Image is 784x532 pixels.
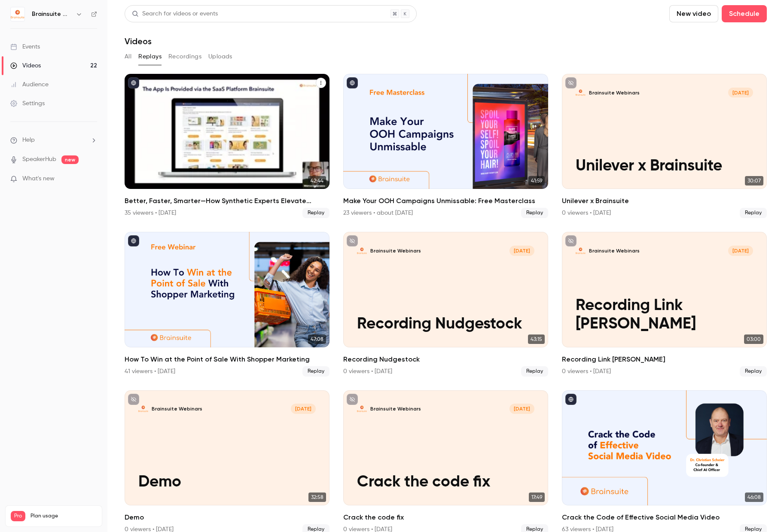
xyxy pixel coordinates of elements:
div: 0 viewers • [DATE] [562,209,611,217]
img: Recording Link Chris Nudgestock [576,246,586,256]
div: Videos [10,61,41,70]
button: published [128,77,139,88]
a: SpeakerHub [22,155,56,164]
span: What's new [22,174,55,183]
p: Recording Link [PERSON_NAME] [576,297,753,334]
span: Replay [302,208,329,218]
span: 30:07 [745,176,763,185]
p: Unilever x Brainsuite [576,157,753,176]
h2: Better, Faster, Smarter—How Synthetic Experts Elevate Creative Decisions [125,196,329,206]
div: 41 viewers • [DATE] [125,367,175,376]
img: Demo [138,404,149,414]
span: Replay [740,366,767,377]
p: Demo [138,473,316,492]
span: [DATE] [728,246,753,256]
p: Brainsuite Webinars [589,247,640,254]
h2: Unilever x Brainsuite [562,196,767,206]
span: Replay [302,366,329,377]
button: published [565,394,577,405]
span: Help [22,136,35,145]
div: 0 viewers • [DATE] [562,367,611,376]
a: Unilever x BrainsuiteBrainsuite Webinars[DATE]Unilever x Brainsuite30:07Unilever x Brainsuite0 vi... [562,74,767,218]
p: Brainsuite Webinars [370,405,421,412]
span: 46:08 [745,492,763,502]
section: Videos [125,5,767,527]
span: 47:08 [308,334,326,344]
h6: Brainsuite Webinars [32,10,72,18]
span: 32:58 [308,492,326,502]
img: Crack the code fix [357,404,367,414]
div: Audience [10,80,49,89]
span: Replay [740,208,767,218]
button: unpublished [128,394,139,405]
span: 17:49 [529,492,545,502]
button: unpublished [565,235,577,246]
h2: Recording Nudgestock [343,354,548,365]
a: Recording NudgestockBrainsuite Webinars[DATE]Recording Nudgestock43:15Recording Nudgestock0 viewe... [343,232,548,376]
div: Events [10,43,40,51]
a: Recording Link Chris NudgestockBrainsuite Webinars[DATE]Recording Link [PERSON_NAME]03:00Recordin... [562,232,767,376]
button: Recordings [168,50,201,64]
button: Replays [138,50,162,64]
span: Pro [11,511,25,521]
button: unpublished [565,77,577,88]
h2: Recording Link [PERSON_NAME] [562,354,767,365]
a: 42:44Better, Faster, Smarter—How Synthetic Experts Elevate Creative Decisions35 viewers • [DATE]R... [125,74,329,218]
div: 35 viewers • [DATE] [125,209,176,217]
button: Uploads [208,50,232,64]
li: Recording Link Chris Nudgestock [562,232,767,376]
li: How To Win at the Point of Sale With Shopper Marketing [125,232,329,376]
button: published [128,235,139,246]
li: Better, Faster, Smarter—How Synthetic Experts Elevate Creative Decisions [125,74,329,218]
li: Make Your OOH Campaigns Unmissable: Free Masterclass [343,74,548,218]
h2: Crack the Code of Effective Social Media Video [562,512,767,523]
button: Schedule [722,5,767,22]
p: Crack the code fix [357,473,534,492]
img: Recording Nudgestock [357,246,367,256]
button: All [125,50,131,64]
span: 42:44 [308,176,326,185]
button: New video [669,5,718,22]
button: published [347,77,358,88]
button: unpublished [347,235,358,246]
h2: Make Your OOH Campaigns Unmissable: Free Masterclass [343,196,548,206]
div: Search for videos or events [132,9,218,18]
span: [DATE] [509,246,534,256]
p: Brainsuite Webinars [152,405,202,412]
button: unpublished [347,394,358,405]
p: Brainsuite Webinars [370,247,421,254]
img: Brainsuite Webinars [11,7,24,21]
div: 0 viewers • [DATE] [343,367,392,376]
span: Plan usage [31,513,97,520]
li: Recording Nudgestock [343,232,548,376]
h1: Videos [125,36,152,46]
span: 43:15 [528,334,545,344]
p: Recording Nudgestock [357,315,534,334]
span: Replay [521,208,548,218]
span: [DATE] [728,88,753,98]
div: 23 viewers • about [DATE] [343,209,413,217]
li: Unilever x Brainsuite [562,74,767,218]
img: Unilever x Brainsuite [576,88,586,98]
h2: Demo [125,512,329,523]
h2: How To Win at the Point of Sale With Shopper Marketing [125,354,329,365]
span: new [61,155,79,164]
span: 03:00 [744,334,763,344]
span: [DATE] [509,404,534,414]
p: Brainsuite Webinars [589,89,640,96]
a: 47:08How To Win at the Point of Sale With Shopper Marketing41 viewers • [DATE]Replay [125,232,329,376]
li: help-dropdown-opener [10,136,97,145]
span: Replay [521,366,548,377]
iframe: Noticeable Trigger [87,175,97,183]
span: 41:59 [528,176,545,185]
a: 41:59Make Your OOH Campaigns Unmissable: Free Masterclass23 viewers • about [DATE]Replay [343,74,548,218]
span: [DATE] [291,404,316,414]
h2: Crack the code fix [343,512,548,523]
div: Settings [10,99,45,108]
